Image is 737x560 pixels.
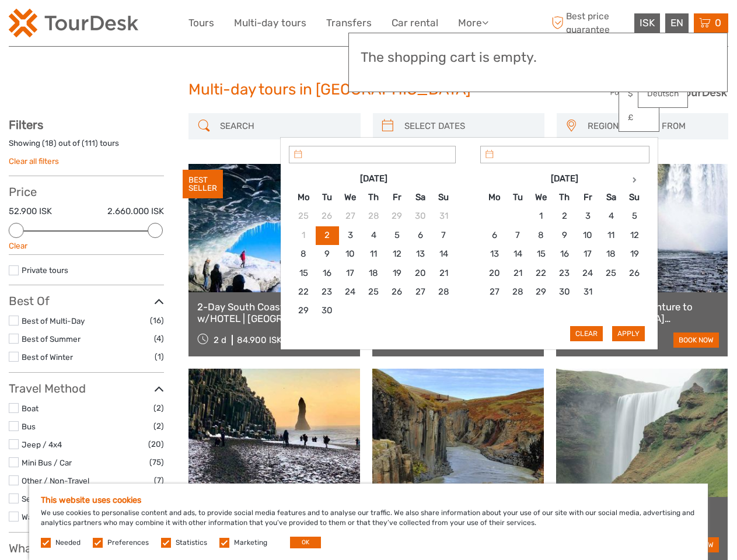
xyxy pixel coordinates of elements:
td: 7 [432,226,455,244]
td: 17 [576,245,599,264]
span: Best price guarantee [549,10,631,36]
th: Th [362,188,385,206]
span: (1) [155,350,164,363]
td: 30 [408,207,432,226]
td: 15 [529,245,553,264]
th: Th [553,188,576,206]
span: (7) [154,474,164,487]
td: 23 [553,264,576,282]
button: Apply [612,326,645,341]
th: We [529,188,553,206]
a: Walking [22,512,49,521]
td: 9 [553,226,576,244]
div: EN [665,13,689,33]
button: REGION / STARTS FROM [582,117,722,136]
th: Fr [385,188,408,206]
h5: This website uses cookies [41,495,696,505]
a: Other / Non-Travel [22,476,89,485]
a: Best of Multi-Day [22,316,85,325]
td: 9 [315,245,338,264]
th: [DATE] [315,169,432,188]
td: 28 [432,283,455,302]
div: BEST SELLER [183,170,223,199]
td: 21 [432,264,455,282]
label: Needed [55,538,81,548]
td: 26 [623,264,646,282]
td: 22 [292,283,315,302]
th: Mo [292,188,315,206]
td: 22 [529,264,553,282]
td: 13 [408,245,432,264]
a: Jeep / 4x4 [22,440,62,449]
td: 19 [623,245,646,264]
td: 2 [553,207,576,226]
td: 31 [432,207,455,226]
td: 5 [623,207,646,226]
td: 14 [506,245,529,264]
td: 12 [385,245,408,264]
h3: The shopping cart is empty. [361,50,715,66]
a: Tours [188,15,214,32]
td: 10 [576,226,599,244]
td: 27 [408,283,432,302]
a: Boat [22,404,39,413]
a: Private tours [22,265,68,275]
td: 11 [362,245,385,264]
td: 15 [292,264,315,282]
th: Mo [483,188,506,206]
div: 84.900 ISK [237,335,282,345]
td: 29 [292,302,315,320]
h3: Best Of [9,294,164,308]
span: ISK [640,17,655,29]
h3: What do you want to see? [9,541,164,555]
td: 4 [599,207,623,226]
a: $ [619,83,659,104]
h1: Multi-day tours in [GEOGRAPHIC_DATA] [188,80,549,99]
span: 0 [713,17,723,29]
th: Sa [599,188,623,206]
td: 20 [408,264,432,282]
a: 2-Day South Coast Tour w/HOTEL | [GEOGRAPHIC_DATA], [GEOGRAPHIC_DATA], [GEOGRAPHIC_DATA] & Waterf... [197,301,351,325]
p: We're away right now. Please check back later! [16,20,132,30]
a: Clear all filters [9,156,59,166]
th: Sa [408,188,432,206]
span: (16) [150,314,164,327]
td: 18 [362,264,385,282]
button: Open LiveChat chat widget [134,18,148,32]
td: 30 [315,302,338,320]
div: Showing ( ) out of ( ) tours [9,138,164,156]
td: 8 [529,226,553,244]
th: We [338,188,362,206]
a: Car rental [392,15,438,32]
td: 11 [599,226,623,244]
td: 16 [315,264,338,282]
td: 25 [599,264,623,282]
label: 111 [85,138,95,149]
td: 23 [315,283,338,302]
th: Su [432,188,455,206]
td: 25 [362,283,385,302]
h3: Price [9,185,164,199]
td: 2 [315,226,338,244]
button: OK [290,537,321,548]
label: 52.900 ISK [9,205,52,218]
label: Preferences [107,538,149,548]
img: PurchaseViaTourDesk.png [610,85,728,100]
td: 24 [338,283,362,302]
td: 5 [385,226,408,244]
a: Multi-day tours [234,15,306,32]
td: 13 [483,245,506,264]
button: Clear [570,326,603,341]
td: 29 [529,283,553,302]
td: 16 [553,245,576,264]
div: We use cookies to personalise content and ads, to provide social media features and to analyse ou... [29,484,708,560]
td: 26 [315,207,338,226]
td: 26 [385,283,408,302]
td: 1 [529,207,553,226]
td: 1 [292,226,315,244]
td: 7 [506,226,529,244]
span: (75) [149,456,164,469]
td: 20 [483,264,506,282]
th: Fr [576,188,599,206]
